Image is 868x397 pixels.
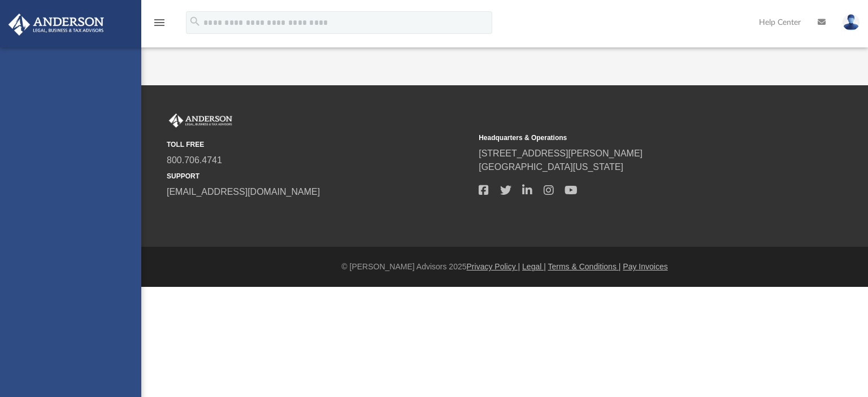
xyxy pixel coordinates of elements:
a: 800.706.4741 [167,155,222,165]
small: Headquarters & Operations [479,133,783,143]
i: search [189,15,201,28]
a: Pay Invoices [623,262,667,271]
a: [EMAIL_ADDRESS][DOMAIN_NAME] [167,187,320,197]
i: menu [153,16,166,29]
small: SUPPORT [167,171,471,181]
a: Terms & Conditions | [548,262,621,271]
a: Privacy Policy | [467,262,520,271]
div: © [PERSON_NAME] Advisors 2025 [141,261,868,273]
a: [STREET_ADDRESS][PERSON_NAME] [479,149,643,158]
img: Anderson Advisors Platinum Portal [5,14,107,36]
small: TOLL FREE [167,139,471,150]
img: Anderson Advisors Platinum Portal [167,114,235,128]
a: [GEOGRAPHIC_DATA][US_STATE] [479,162,623,172]
a: Legal | [522,262,546,271]
img: User Pic [843,14,860,30]
a: menu [153,21,166,29]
